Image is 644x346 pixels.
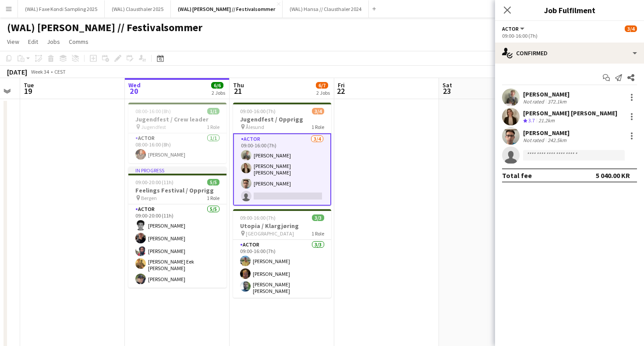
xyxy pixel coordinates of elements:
span: Wed [128,81,141,89]
div: CEST [54,68,66,75]
span: Tue [24,81,34,89]
div: 372.1km [546,98,568,105]
span: Jugendfest [141,124,166,130]
h3: Feelings Festival / Opprigg [128,186,226,194]
button: (WAL) Faxe Kondi Sampling 2025 [18,0,105,18]
span: Sat [442,81,452,89]
app-job-card: In progress09:00-20:00 (11h)5/5Feelings Festival / Opprigg Bergen1 RoleActor5/509:00-20:00 (11h)[... [128,167,226,288]
span: 3/3 [312,214,324,221]
span: Actor [502,25,519,32]
span: 1/1 [207,108,219,114]
span: 09:00-20:00 (11h) [135,179,173,185]
span: 1 Role [207,195,219,201]
a: Comms [65,36,92,47]
div: Total fee [502,171,532,180]
span: 1 Role [311,124,324,130]
button: (WAL) Clausthaler 2025 [105,0,171,18]
span: Edit [28,38,38,46]
span: Fri [338,81,345,89]
span: Thu [233,81,244,89]
div: [DATE] [7,68,27,76]
span: 22 [336,86,345,96]
div: Confirmed [495,43,644,64]
span: 1 Role [311,230,324,237]
div: 2 Jobs [316,89,330,96]
div: 2 Jobs [212,89,225,96]
span: 3/4 [625,25,637,32]
span: 09:00-16:00 (7h) [240,214,276,221]
app-card-role: Actor1/108:00-16:00 (8h)[PERSON_NAME] [128,133,226,163]
span: Week 34 [29,68,51,75]
app-card-role: Actor3/309:00-16:00 (7h)[PERSON_NAME][PERSON_NAME][PERSON_NAME] [PERSON_NAME] [233,240,331,298]
div: [PERSON_NAME] [523,90,570,98]
div: [PERSON_NAME] [PERSON_NAME] [523,109,617,117]
app-card-role: Actor5/509:00-20:00 (11h)[PERSON_NAME][PERSON_NAME][PERSON_NAME][PERSON_NAME] Eek [PERSON_NAME][P... [128,204,226,288]
span: 5/5 [207,179,219,185]
app-job-card: 09:00-16:00 (7h)3/3Utopia / Klargjøring [GEOGRAPHIC_DATA]1 RoleActor3/309:00-16:00 (7h)[PERSON_NA... [233,209,331,298]
span: 21 [232,86,244,96]
a: Edit [25,36,42,47]
h3: Job Fulfilment [495,4,644,16]
span: View [7,38,19,46]
a: View [4,36,23,47]
span: 3/4 [312,108,324,114]
span: Ålesund [246,124,264,130]
span: Bergen [141,195,157,201]
span: Jobs [47,38,60,46]
span: 23 [441,86,452,96]
span: 6/6 [211,82,223,89]
h3: Jugendfest / Crew leader [128,115,226,123]
span: 1 Role [207,124,219,130]
button: (WAL) [PERSON_NAME] // Festivalsommer [171,0,283,18]
div: [PERSON_NAME] [523,129,570,137]
div: Not rated [523,98,546,105]
button: (WAL) Hansa // Clausthaler 2024 [283,0,369,18]
span: 20 [127,86,141,96]
span: [GEOGRAPHIC_DATA] [246,230,294,237]
div: 242.5km [546,137,568,143]
app-card-role: Actor3/409:00-16:00 (7h)[PERSON_NAME][PERSON_NAME] [PERSON_NAME][PERSON_NAME] [233,133,331,206]
a: Jobs [43,36,64,47]
div: 21.2km [537,117,556,125]
button: Actor [502,25,526,32]
app-job-card: 08:00-16:00 (8h)1/1Jugendfest / Crew leader Jugendfest1 RoleActor1/108:00-16:00 (8h)[PERSON_NAME] [128,103,226,163]
h3: Utopia / Klargjøring [233,222,331,230]
div: In progress [128,167,226,174]
app-job-card: 09:00-16:00 (7h)3/4Jugendfest / Opprigg Ålesund1 RoleActor3/409:00-16:00 (7h)[PERSON_NAME][PERSON... [233,103,331,206]
span: 09:00-16:00 (7h) [240,108,276,114]
div: Not rated [523,137,546,143]
span: Comms [69,38,88,46]
h3: Jugendfest / Opprigg [233,115,331,123]
span: 19 [22,86,34,96]
span: 6/7 [316,82,328,89]
span: 08:00-16:00 (8h) [135,108,171,114]
div: 09:00-16:00 (7h) [502,32,637,39]
span: 3.7 [528,117,535,124]
h1: (WAL) [PERSON_NAME] // Festivalsommer [7,21,202,34]
div: 5 040.00 KR [596,171,630,180]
